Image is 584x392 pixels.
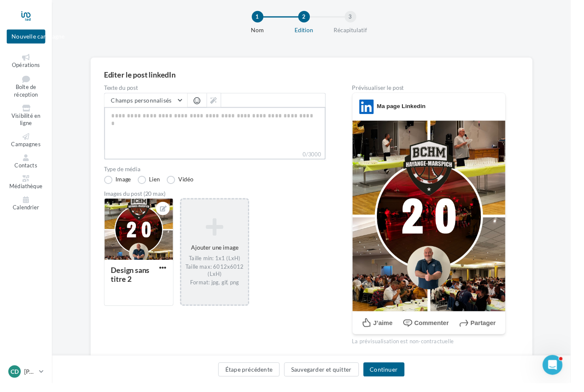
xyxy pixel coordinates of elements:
label: Image [107,180,134,188]
div: Récapitulatif [331,26,386,35]
div: Images du post (20 max) [107,195,333,201]
span: Commenter [424,326,459,334]
label: Vidéo [171,180,198,188]
button: Étape précédente [223,371,286,385]
label: Type de média [107,170,333,176]
div: Design sans titre 2 [114,272,153,290]
a: Cd [PERSON_NAME] [7,372,46,388]
div: Nom [236,26,291,35]
a: Boîte de réception [7,75,46,102]
span: Opérations [12,63,41,70]
button: Champs personnalisés [107,95,191,110]
span: Médiathèque [10,187,44,194]
a: Calendrier [7,199,46,217]
a: Contacts [7,156,46,175]
label: 0/3000 [107,153,333,163]
div: Ma page Linkedin [385,104,435,113]
span: Visibilité en ligne [11,115,41,130]
div: 3 [353,11,365,23]
img: Design_sans_titre_2.png [361,123,517,318]
span: Champs personnalisés [114,99,176,106]
span: Calendrier [13,209,40,215]
div: 2 [305,11,317,23]
button: Nouvelle campagne [7,30,46,44]
iframe: Intercom live chat [555,363,576,384]
a: Campagnes [7,135,46,153]
span: Boîte de réception [14,86,39,100]
button: Continuer [372,371,414,385]
span: J’aime [382,326,402,334]
span: Cd [11,376,19,384]
label: Texte du post [107,87,333,93]
div: Prévisualiser le post [360,87,517,93]
div: Edition [284,26,338,35]
a: Médiathèque [7,178,46,196]
p: [PERSON_NAME] [25,376,36,384]
span: Partager [481,326,507,334]
a: Visibilité en ligne [7,106,46,131]
span: Contacts [15,166,38,172]
div: 1 [258,11,270,23]
span: Campagnes [11,144,42,151]
div: Editer le post linkedIn [107,72,531,80]
label: Lien [141,180,164,188]
div: La prévisualisation est non-contractuelle [360,342,517,353]
a: Opérations [7,53,46,72]
button: Sauvegarder et quitter [291,371,367,385]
